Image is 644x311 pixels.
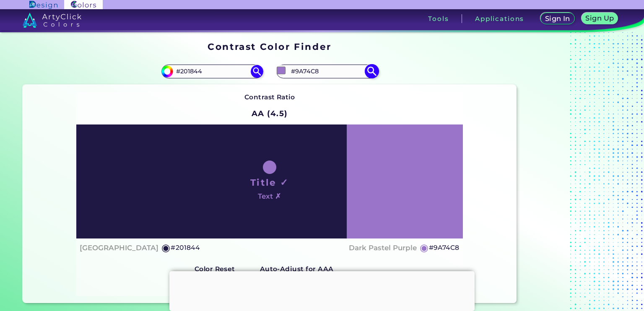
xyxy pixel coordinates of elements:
h3: Tools [428,16,449,22]
iframe: Advertisement [169,271,475,309]
strong: Contrast Ratio [244,93,295,101]
img: logo_artyclick_colors_white.svg [23,13,82,28]
input: type color 1.. [173,66,251,77]
input: type color 2.. [288,66,366,77]
h1: Title ✓ [250,176,289,189]
h4: Text ✗ [258,190,281,202]
h5: Sign In [545,15,570,22]
h4: [GEOGRAPHIC_DATA] [80,242,158,254]
h5: ◉ [161,243,171,253]
a: Sign Up [582,13,618,24]
h3: Applications [475,16,524,22]
strong: Color Reset [195,265,235,273]
h1: Contrast Color Finder [208,40,331,53]
h2: AA (4.5) [248,104,292,123]
iframe: Advertisement [520,39,625,306]
img: icon search [251,65,263,78]
a: Sign In [540,13,575,24]
h4: Dark Pastel Purple [349,242,417,254]
img: icon search [364,64,379,79]
img: ArtyClick Design logo [29,1,57,9]
h5: Sign Up [585,15,614,21]
h5: #201844 [171,242,200,253]
h5: ◉ [420,243,429,253]
strong: Auto-Adjust for AAA [260,265,334,273]
h5: #9A74C8 [429,242,460,253]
